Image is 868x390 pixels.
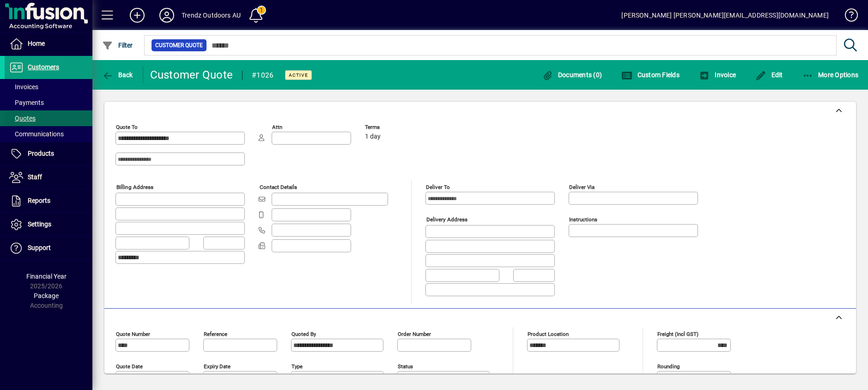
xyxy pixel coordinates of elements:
[621,71,680,79] span: Custom Fields
[5,189,92,213] a: Reports
[802,71,859,79] span: More Options
[5,237,92,260] a: Support
[9,115,36,122] span: Quotes
[122,7,152,24] button: Add
[5,126,92,142] a: Communications
[289,72,308,78] span: Active
[755,71,783,79] span: Edit
[9,83,38,91] span: Invoices
[28,244,51,251] span: Support
[116,330,150,337] mat-label: Quote number
[100,67,135,83] button: Back
[5,110,92,126] a: Quotes
[657,330,698,337] mat-label: Freight (incl GST)
[699,71,736,79] span: Invoice
[116,124,138,130] mat-label: Quote To
[34,292,59,299] span: Package
[5,213,92,236] a: Settings
[116,363,143,369] mat-label: Quote date
[272,124,282,130] mat-label: Attn
[838,2,856,32] a: Knowledge Base
[28,63,59,71] span: Customers
[426,184,450,190] mat-label: Deliver To
[621,8,829,23] div: [PERSON_NAME] [PERSON_NAME][EMAIL_ADDRESS][DOMAIN_NAME]
[28,173,42,181] span: Staff
[619,67,682,83] button: Custom Fields
[5,79,92,95] a: Invoices
[204,330,227,337] mat-label: Reference
[697,67,738,83] button: Invoice
[753,67,785,83] button: Edit
[800,67,861,83] button: More Options
[542,71,602,79] span: Documents (0)
[398,363,413,369] mat-label: Status
[5,166,92,189] a: Staff
[291,330,316,337] mat-label: Quoted by
[150,67,233,82] div: Customer Quote
[28,40,45,47] span: Home
[569,216,597,223] mat-label: Instructions
[540,67,604,83] button: Documents (0)
[204,363,231,369] mat-label: Expiry date
[365,124,420,130] span: Terms
[5,95,92,110] a: Payments
[657,363,680,369] mat-label: Rounding
[9,99,44,106] span: Payments
[182,8,241,23] div: Trendz Outdoors AU
[528,330,569,337] mat-label: Product location
[26,273,67,280] span: Financial Year
[100,37,135,54] button: Filter
[92,67,143,83] app-page-header-button: Back
[5,32,92,55] a: Home
[252,68,273,83] div: #1026
[28,220,51,228] span: Settings
[102,42,133,49] span: Filter
[5,142,92,165] a: Products
[9,130,64,138] span: Communications
[291,363,303,369] mat-label: Type
[152,7,182,24] button: Profile
[102,71,133,79] span: Back
[155,41,203,50] span: Customer Quote
[365,133,381,140] span: 1 day
[398,330,431,337] mat-label: Order number
[28,197,50,204] span: Reports
[569,184,595,190] mat-label: Deliver via
[28,150,54,157] span: Products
